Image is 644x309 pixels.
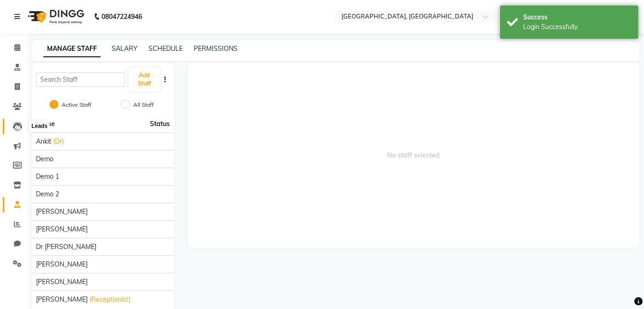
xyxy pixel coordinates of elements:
span: [PERSON_NAME] [36,277,88,287]
span: (Dr) [53,137,64,146]
button: Add Staff [129,67,160,91]
span: Status [150,119,170,129]
div: Success [523,12,632,22]
a: MANAGE STAFF [43,41,101,57]
b: 08047224946 [101,4,142,30]
div: Login Successfully. [523,22,632,32]
span: Demo 2 [36,189,59,199]
a: PERMISSIONS [194,44,238,53]
span: Dr [PERSON_NAME] [36,242,96,252]
span: (Receptionist) [89,295,131,304]
span: No staff selected [188,63,640,248]
a: SCHEDULE [149,44,183,53]
div: Leads [29,121,50,132]
span: [PERSON_NAME] [36,224,88,234]
label: All Staff [133,101,154,109]
span: [PERSON_NAME] [36,295,88,304]
span: Ankit [36,137,51,146]
label: Active Staff [62,101,91,109]
img: logo [24,4,87,30]
span: [PERSON_NAME] [36,207,88,217]
span: Demo 1 [36,172,59,182]
span: [PERSON_NAME] [36,260,88,269]
span: Demo [36,154,54,164]
input: Search Staff [36,73,125,87]
a: SALARY [112,44,137,53]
